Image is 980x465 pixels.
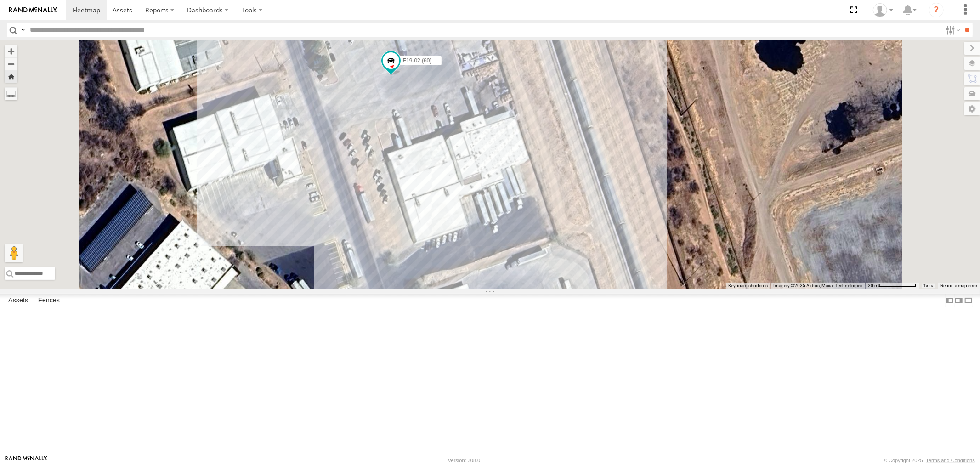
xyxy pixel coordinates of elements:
[5,45,17,57] button: Zoom in
[942,23,962,37] label: Search Filter Options
[5,57,17,70] button: Zoom out
[448,458,483,463] div: Version: 308.01
[4,294,33,307] label: Assets
[5,244,23,262] button: Drag Pegman onto the map to open Street View
[868,283,878,288] span: 20 m
[5,70,17,83] button: Zoom Home
[924,284,934,288] a: Terms (opens in new tab)
[5,456,47,465] a: Visit our Website
[964,102,980,115] label: Map Settings
[728,283,768,289] button: Keyboard shortcuts
[954,294,963,307] label: Dock Summary Table to the Right
[929,3,944,17] i: ?
[773,283,862,288] span: Imagery ©2025 Airbus, Maxar Technologies
[926,458,975,463] a: Terms and Conditions
[9,7,57,13] img: rand-logo.svg
[870,3,896,17] div: Jason Ham
[945,294,954,307] label: Dock Summary Table to the Left
[402,57,482,64] span: F19-02 (60) - [PERSON_NAME]
[964,294,973,307] label: Hide Summary Table
[884,458,975,463] div: © Copyright 2025 -
[5,87,17,100] label: Measure
[34,294,64,307] label: Fences
[940,283,977,288] a: Report a map error
[865,283,919,289] button: Map Scale: 20 m per 79 pixels
[19,23,27,37] label: Search Query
